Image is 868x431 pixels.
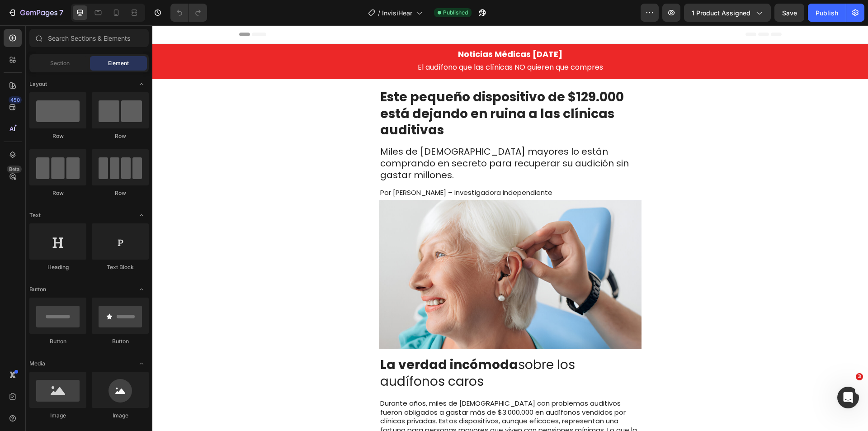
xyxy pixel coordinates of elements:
div: Text Block [92,263,149,271]
span: Element [108,59,129,67]
p: 7 [59,7,63,18]
div: Undo/Redo [170,4,207,22]
button: 7 [4,4,67,22]
div: Row [29,189,86,197]
button: 1 product assigned [684,4,771,22]
span: InvisiHear [382,8,412,18]
span: Toggle open [134,282,149,297]
p: Por [PERSON_NAME] – Investigadora independiente [228,163,488,172]
span: 3 [856,373,863,380]
p: sobre los audífonos caros [228,332,488,365]
span: Button [29,285,46,294]
p: El audífono que las clínicas NO quieren que compres [265,36,451,49]
div: Image [29,412,86,420]
iframe: Intercom live chat [837,387,859,408]
div: Button [29,337,86,346]
h2: Miles de [DEMOGRAPHIC_DATA] mayores lo están comprando en secreto para recuperar su audición sin ... [227,119,489,156]
span: Toggle open [134,77,149,91]
div: Beta [7,166,22,173]
span: Published [443,9,468,17]
span: Section [50,59,70,67]
button: Publish [808,4,846,22]
div: Image [92,412,149,420]
img: gempages_487785878123447165-f9f8cfe0-9b64-4458-a096-cbebd7a231fd.png [227,175,489,324]
button: Save [774,4,804,22]
span: 1 product assigned [692,8,750,18]
div: Row [92,189,149,197]
span: Media [29,360,45,368]
strong: Este pequeño dispositivo de $129.000 está dejando en ruina a las clínicas auditivas [228,63,472,114]
div: Row [92,132,149,140]
span: Toggle open [134,356,149,371]
div: Publish [816,8,838,18]
span: Save [782,9,797,17]
strong: La verdad incómoda [228,331,366,348]
span: Layout [29,80,47,88]
div: 450 [9,96,22,104]
span: / [378,8,380,18]
span: Text [29,211,41,219]
p: Durante años, miles de [DEMOGRAPHIC_DATA] con problemas auditivos fueron obligados a gastar más d... [228,374,488,426]
div: Row [29,132,86,140]
input: Search Sections & Elements [29,29,149,47]
span: Toggle open [134,208,149,223]
div: Button [92,337,149,346]
div: Heading [29,263,86,271]
iframe: Design area [152,25,868,431]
